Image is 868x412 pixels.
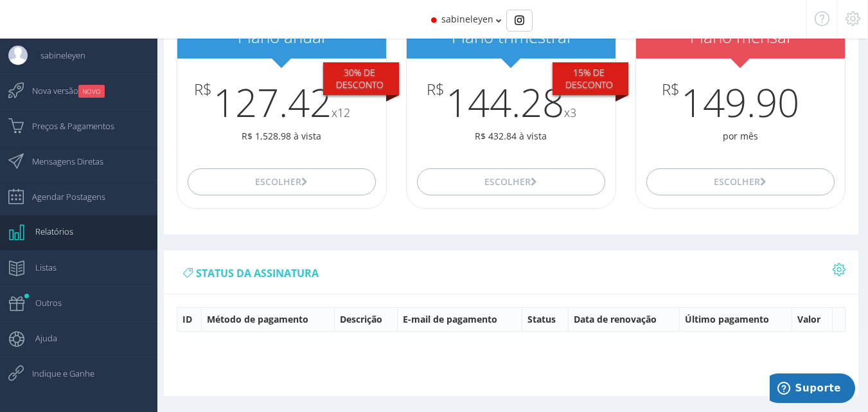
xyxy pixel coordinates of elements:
small: x12 [332,105,350,120]
span: Outros [22,287,62,319]
img: Instagram_simple_icon.svg [515,15,524,25]
p: R$ 1,528.98 à vista [177,130,386,143]
h2: Plano mensal [636,28,845,46]
th: Último pagamento [680,307,792,331]
span: status da assinatura [196,266,319,280]
th: E-mail de pagamento [398,307,522,331]
small: NOVO [78,85,105,98]
th: Status [522,307,569,331]
th: Método de pagamento [201,307,334,331]
span: sabineleyen [28,39,85,71]
img: User Image [8,46,28,65]
h3: 144.28 [407,81,616,123]
h3: 149.90 [636,81,845,123]
p: R$ 432.84 à vista [407,130,616,143]
div: 15% De desconto [553,62,628,96]
th: Data de renovação [569,307,680,331]
th: Valor [792,307,833,331]
h2: Plano anual [177,28,386,46]
span: Ajuda [22,322,57,354]
p: por mês [636,130,845,143]
div: 30% De desconto [323,62,399,96]
button: Escolher [188,168,375,195]
span: Indique e Ganhe [19,357,94,390]
span: Listas [22,251,57,283]
span: Relatórios [22,215,73,247]
button: Escolher [646,168,834,195]
h2: Plano trimestral [407,28,616,46]
th: Descrição [334,307,397,331]
iframe: Abre um widget para que você possa encontrar mais informações [770,373,855,406]
span: R$ [194,81,212,98]
span: R$ [427,81,445,98]
span: sabineleyen [441,13,493,25]
span: Mensagens Diretas [19,145,103,177]
span: Nova versão [19,75,105,107]
span: Preços & Pagamentos [19,110,114,142]
span: Agendar Postagens [19,181,105,213]
button: Escolher [417,168,605,195]
h3: 127.42 [177,81,386,123]
small: x3 [564,105,576,120]
span: R$ [662,81,680,98]
th: ID [177,307,202,331]
div: Basic example [506,10,533,31]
